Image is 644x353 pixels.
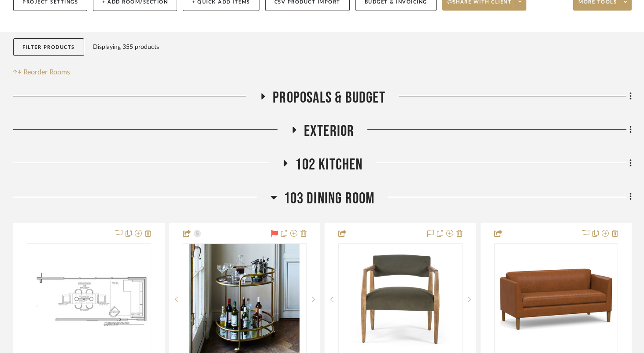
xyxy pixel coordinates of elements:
span: Proposals & Budget [273,88,385,107]
button: Filter Products [13,38,84,56]
span: 102 Kitchen [295,155,363,174]
span: Exterior [304,122,355,141]
img: Dining Floor Plan [28,272,150,326]
span: Reorder Rooms [23,67,70,77]
button: Reorder Rooms [13,67,70,77]
div: Displaying 355 products [93,38,159,56]
span: 103 Dining Room [284,189,375,208]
